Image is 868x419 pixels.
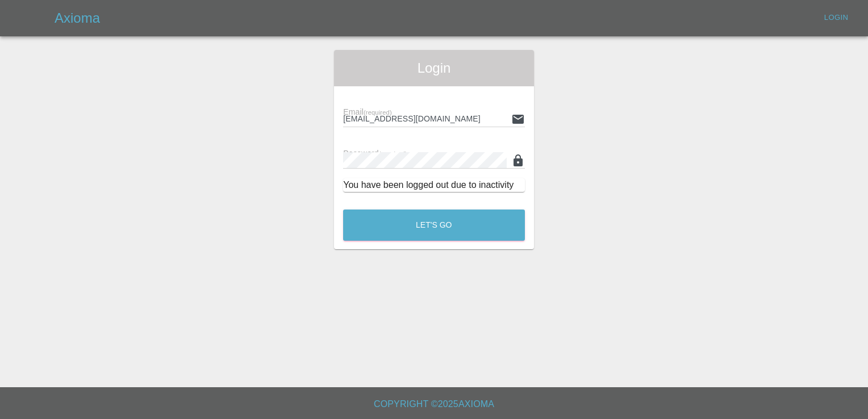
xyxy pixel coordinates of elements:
[55,9,100,27] h5: Axioma
[343,178,525,192] div: You have been logged out due to inactivity
[818,9,854,27] a: Login
[9,396,859,412] h6: Copyright © 2025 Axioma
[343,209,525,241] button: Let's Go
[343,149,407,158] span: Password
[343,59,525,77] span: Login
[379,150,407,157] small: (required)
[364,109,392,116] small: (required)
[343,107,391,116] span: Email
